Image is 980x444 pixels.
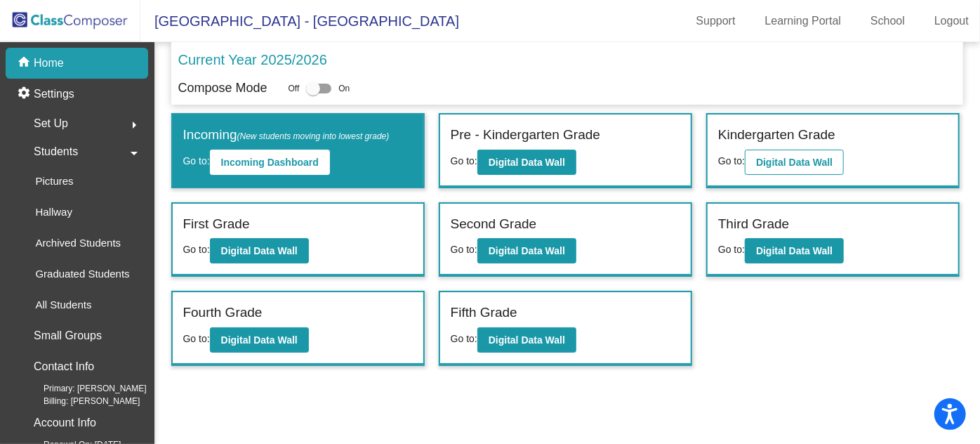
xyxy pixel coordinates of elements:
p: Archived Students [35,235,121,252]
p: Small Groups [34,326,102,346]
span: Billing: [PERSON_NAME] [21,395,140,407]
span: On [338,82,350,95]
button: Digital Data Wall [477,150,576,175]
p: Current Year 2025/2026 [178,49,327,70]
span: Go to: [451,155,477,166]
span: Go to: [451,244,477,255]
label: Fifth Grade [451,303,517,323]
b: Incoming Dashboard [221,157,319,168]
button: Digital Data Wall [745,150,844,175]
span: [GEOGRAPHIC_DATA] - [GEOGRAPHIC_DATA] [140,10,459,32]
a: School [859,10,916,32]
a: Logout [923,10,980,32]
button: Digital Data Wall [210,327,309,353]
button: Digital Data Wall [477,238,576,263]
span: Primary: [PERSON_NAME] [21,382,147,395]
span: Students [34,142,78,162]
b: Digital Data Wall [221,245,298,256]
span: (New students moving into lowest grade) [237,131,390,141]
label: Incoming [183,125,390,145]
p: Home [34,55,64,72]
b: Digital Data Wall [489,334,565,346]
button: Digital Data Wall [477,327,576,353]
p: Contact Info [34,357,94,377]
span: Off [289,82,300,95]
p: Settings [34,86,74,103]
p: Compose Mode [178,79,267,98]
b: Digital Data Wall [489,245,565,256]
label: Third Grade [718,214,789,235]
span: Go to: [183,155,210,166]
label: Pre - Kindergarten Grade [451,125,600,145]
label: Kindergarten Grade [718,125,835,145]
mat-icon: home [17,55,34,72]
p: Hallway [35,204,72,221]
mat-icon: arrow_right [126,117,143,133]
label: Fourth Grade [183,303,263,323]
mat-icon: settings [17,86,34,103]
a: Learning Portal [754,10,853,32]
b: Digital Data Wall [756,245,833,256]
b: Digital Data Wall [221,334,298,346]
a: Support [685,10,747,32]
button: Digital Data Wall [210,238,309,263]
span: Go to: [183,244,210,255]
b: Digital Data Wall [756,157,833,168]
span: Set Up [34,114,68,133]
p: Graduated Students [35,266,129,282]
span: Go to: [718,244,745,255]
p: Pictures [35,173,73,190]
p: All Students [35,296,91,313]
span: Go to: [451,333,477,344]
span: Go to: [718,155,745,166]
span: Go to: [183,333,210,344]
p: Account Info [34,413,96,433]
b: Digital Data Wall [489,157,565,168]
button: Incoming Dashboard [210,150,330,175]
label: First Grade [183,214,250,235]
button: Digital Data Wall [745,238,844,263]
mat-icon: arrow_drop_down [126,145,143,162]
label: Second Grade [451,214,537,235]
